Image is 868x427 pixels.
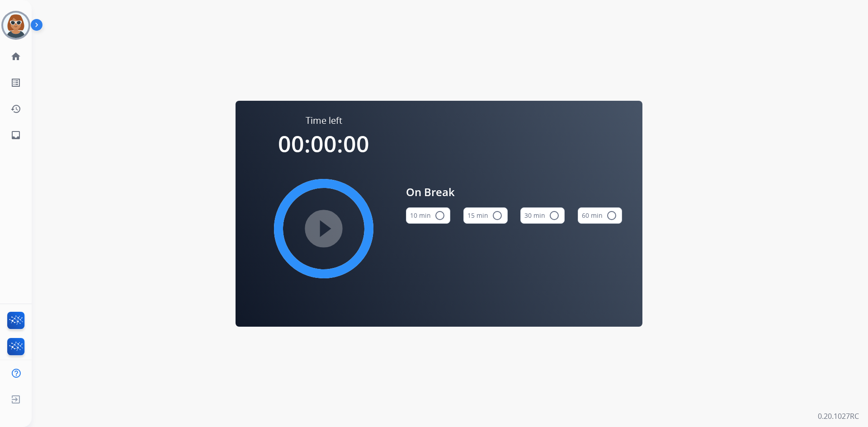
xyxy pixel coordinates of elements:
button: 30 min [520,207,565,224]
button: 10 min [406,207,450,224]
img: avatar [3,13,28,38]
span: 00:00:00 [278,128,369,159]
button: 60 min [578,207,622,224]
span: Time left [306,114,342,127]
mat-icon: radio_button_unchecked [606,210,617,221]
mat-icon: inbox [10,130,21,141]
mat-icon: home [10,51,21,62]
span: On Break [406,184,622,200]
mat-icon: history [10,103,21,114]
mat-icon: radio_button_unchecked [492,210,503,221]
mat-icon: radio_button_unchecked [549,210,560,221]
button: 15 min [463,207,508,224]
mat-icon: radio_button_unchecked [434,210,445,221]
p: 0.20.1027RC [818,411,859,422]
mat-icon: list_alt [10,77,21,88]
